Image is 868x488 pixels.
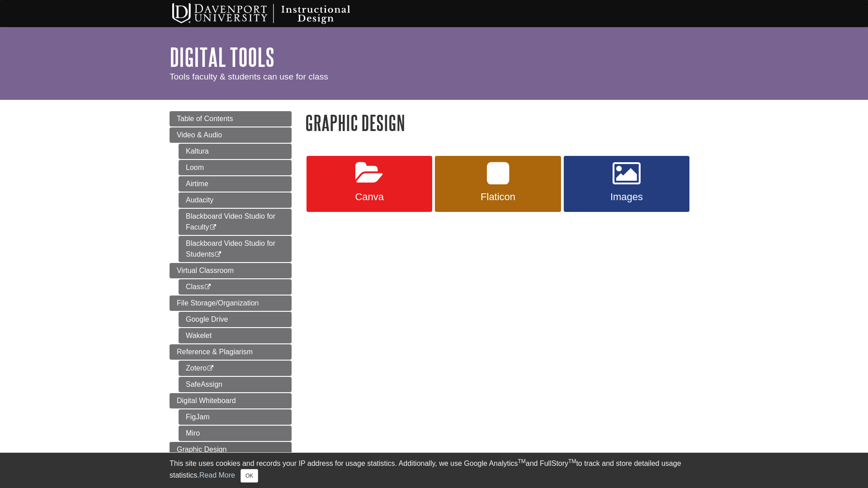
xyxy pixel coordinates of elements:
[179,144,292,159] a: Kaltura
[179,192,292,208] a: Audacity
[179,361,292,376] a: Zotero
[179,377,292,392] a: SafeAssign
[179,426,292,441] a: Miro
[165,2,382,25] img: Davenport University Instructional Design
[170,344,292,360] a: Reference & Plagiarism
[170,43,274,71] a: Digital Tools
[313,191,425,203] span: Canva
[179,209,292,235] a: Blackboard Video Studio for Faculty
[214,252,222,258] i: This link opens in a new window
[435,156,561,212] a: Flaticon
[177,348,253,356] span: Reference & Plagiarism
[571,191,683,203] span: Images
[170,393,292,408] a: Digital Whiteboard
[564,156,689,212] a: Images
[177,299,259,307] span: File Storage/Organization
[170,72,328,81] span: Tools faculty & students can use for class
[177,131,222,139] span: Video & Audio
[568,458,576,465] sup: TM
[170,127,292,143] a: Video & Audio
[179,160,292,175] a: Loom
[177,397,236,404] span: Digital Whiteboard
[177,446,226,453] span: Graphic Design
[179,279,292,295] a: Class
[179,312,292,327] a: Google Drive
[177,115,233,122] span: Table of Contents
[179,176,292,192] a: Airtime
[170,263,292,278] a: Virtual Classroom
[177,267,234,274] span: Virtual Classroom
[518,458,525,465] sup: TM
[170,296,292,311] a: File Storage/Organization
[207,366,214,371] i: This link opens in a new window
[199,471,235,479] a: Read More
[204,284,212,290] i: This link opens in a new window
[179,409,292,425] a: FigJam
[241,469,258,483] button: Close
[170,442,292,457] a: Graphic Design
[170,458,698,483] div: This site uses cookies and records your IP address for usage statistics. Additionally, we use Goo...
[442,191,554,203] span: Flaticon
[179,328,292,343] a: Wakelet
[179,236,292,262] a: Blackboard Video Studio for Students
[307,156,432,212] a: Canva
[305,111,698,134] h1: Graphic Design
[170,111,292,127] a: Table of Contents
[209,225,217,230] i: This link opens in a new window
